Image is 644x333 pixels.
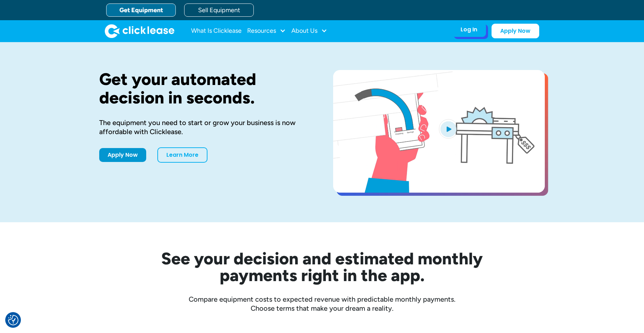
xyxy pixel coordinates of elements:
[105,24,174,38] img: Clicklease logo
[8,315,18,325] img: Revisit consent button
[106,3,176,17] a: Get Equipment
[461,26,477,33] div: Log In
[184,3,254,17] a: Sell Equipment
[333,70,545,193] a: open lightbox
[157,147,207,163] a: Learn More
[247,24,286,38] div: Resources
[492,24,539,38] a: Apply Now
[99,148,146,162] a: Apply Now
[8,315,18,325] button: Consent Preferences
[439,119,458,139] img: Blue play button logo on a light blue circular background
[105,24,174,38] a: home
[191,24,242,38] a: What Is Clicklease
[291,24,327,38] div: About Us
[127,250,517,284] h2: See your decision and estimated monthly payments right in the app.
[99,295,545,313] div: Compare equipment costs to expected revenue with predictable monthly payments. Choose terms that ...
[99,118,311,136] div: The equipment you need to start or grow your business is now affordable with Clicklease.
[99,70,311,107] h1: Get your automated decision in seconds.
